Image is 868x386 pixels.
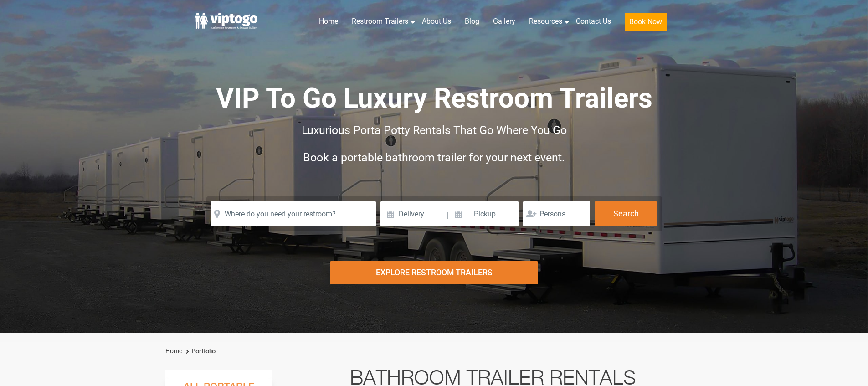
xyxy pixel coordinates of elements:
a: About Us [415,11,458,31]
span: | [447,201,448,230]
a: Blog [458,11,486,31]
input: Pickup [450,201,519,226]
button: Search [595,201,657,226]
a: Home [165,347,182,355]
a: Contact Us [569,11,618,31]
span: Book a portable bathroom trailer for your next event. [303,151,565,164]
button: Book Now [625,13,667,31]
span: Luxurious Porta Potty Rentals That Go Where You Go [302,124,567,137]
a: Resources [522,11,569,31]
li: Portfolio [184,346,216,357]
a: Book Now [618,11,673,36]
input: Persons [523,201,590,226]
a: Restroom Trailers [345,11,415,31]
input: Delivery [380,201,446,226]
div: Explore Restroom Trailers [330,261,538,284]
a: Home [312,11,345,31]
input: Where do you need your restroom? [211,201,376,226]
a: Gallery [486,11,522,31]
span: VIP To Go Luxury Restroom Trailers [216,82,652,114]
